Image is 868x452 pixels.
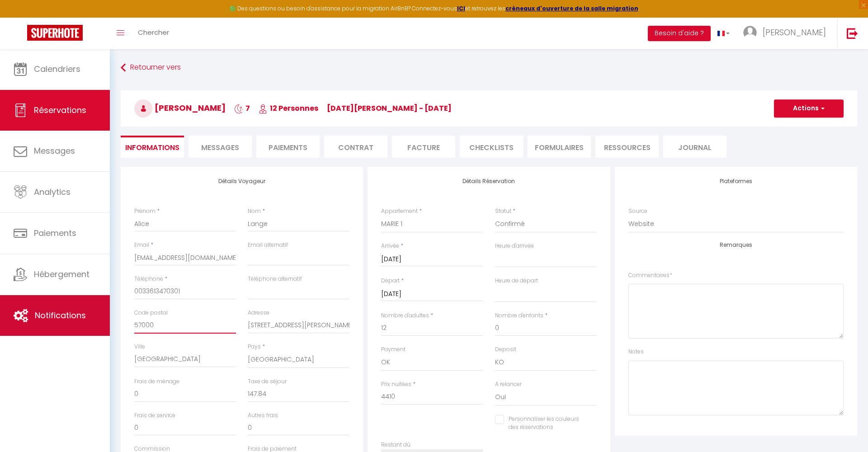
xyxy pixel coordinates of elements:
button: Actions [774,99,844,118]
li: Journal [663,136,726,158]
li: Informations [121,136,184,158]
label: Heure d'arrivée [495,242,534,250]
label: Deposit [495,345,516,354]
a: Chercher [131,18,176,49]
label: Email [134,241,149,250]
label: Statut [495,207,511,216]
label: Notes [628,348,644,356]
label: Nombre d'adultes [381,311,429,320]
a: ICI [457,5,465,12]
li: FORMULAIRES [528,136,591,158]
label: Départ [381,277,400,285]
label: Code postal [134,309,168,317]
h4: Détails Réservation [381,178,596,184]
label: Téléphone alternatif [248,275,302,283]
span: Calendriers [34,63,80,75]
button: Ouvrir le widget de chat LiveChat [7,4,34,31]
span: [DATE][PERSON_NAME] - [DATE] [327,103,452,113]
label: Nom [248,207,261,216]
li: Ressources [595,136,659,158]
span: [PERSON_NAME] [763,27,826,38]
label: Ville [134,343,145,351]
span: 12 Personnes [259,103,318,113]
li: Facture [392,136,455,158]
label: Téléphone [134,275,163,283]
span: Paiements [34,227,76,239]
label: Email alternatif [248,241,288,250]
label: Arrivée [381,242,399,250]
label: A relancer [495,380,522,389]
li: Contrat [324,136,387,158]
label: Nombre d'enfants [495,311,543,320]
span: 7 [234,103,250,113]
span: Analytics [34,186,71,198]
span: Réservations [34,104,86,116]
label: Source [628,207,647,216]
span: Notifications [35,310,86,321]
h4: Plateformes [628,178,844,184]
label: Prix nuitées [381,380,411,389]
li: CHECKLISTS [460,136,523,158]
img: Super Booking [27,25,83,41]
button: Besoin d'aide ? [648,26,711,41]
img: logout [847,28,858,39]
label: Frais de service [134,411,175,420]
label: Commentaires [628,271,672,280]
label: Heure de départ [495,277,538,285]
label: Appartement [381,207,418,216]
h4: Remarques [628,242,844,248]
label: Autres frais [248,411,278,420]
label: Prénom [134,207,156,216]
label: Taxe de séjour [248,377,287,386]
a: créneaux d'ouverture de la salle migration [505,5,638,12]
span: [PERSON_NAME] [134,102,226,113]
label: Payment [381,345,406,354]
a: Retourner vers [121,60,857,76]
li: Paiements [256,136,320,158]
label: Restant dû [381,441,410,449]
a: ... [PERSON_NAME] [736,18,837,49]
span: Messages [34,145,75,156]
span: Hébergement [34,268,90,280]
label: Adresse [248,309,269,317]
h4: Détails Voyageur [134,178,349,184]
span: Chercher [138,28,169,37]
label: Pays [248,343,261,351]
label: Frais de ménage [134,377,179,386]
img: ... [743,26,757,39]
span: Messages [201,142,239,153]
